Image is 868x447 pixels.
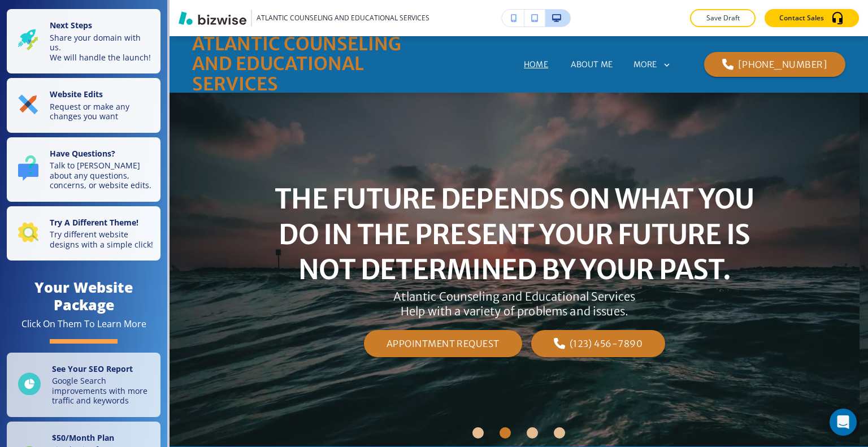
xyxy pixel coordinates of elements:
[492,419,519,446] li: Go to slide 2
[779,13,824,23] p: Contact Sales
[52,432,114,443] strong: $ 50 /Month Plan
[50,217,138,228] strong: Try A Different Theme!
[50,160,154,190] p: Talk to [PERSON_NAME] about any questions, concerns, or website edits.
[52,376,154,406] p: Google Search improvements with more traffic and keywords
[364,330,522,357] button: APPOINTMENT REQUEST
[192,34,439,94] h3: ATLANTIC COUNSELING AND EDUCATIONAL SERVICES
[21,318,146,330] div: Click On Them To Learn More
[393,289,635,304] p: Atlantic Counseling and Educational Services
[546,419,573,446] li: Go to slide 4
[519,419,546,446] li: Go to slide 3
[261,181,769,287] p: THE FUTURE DEPENDS ON WHAT YOU DO IN THE PRESENT YOUR FUTURE IS NOT DETERMINED BY YOUR PAST.
[690,9,756,27] button: Save Draft
[524,59,548,71] p: HOME
[52,363,133,374] strong: See Your SEO Report
[704,52,845,77] a: [PHONE_NUMBER]
[465,419,492,446] li: Go to slide 1
[50,20,92,31] strong: Next Steps
[50,102,154,121] p: Request or make any changes you want
[633,60,657,69] p: MORE
[633,55,686,73] div: MORE
[179,10,429,27] button: ATLANTIC COUNSELING AND EDUCATIONAL SERVICES
[50,33,154,63] p: Share your domain with us. We will handle the launch!
[571,59,613,71] p: ABOUT ME
[7,353,160,417] a: See Your SEO ReportGoogle Search improvements with more traffic and keywords
[765,9,859,27] button: Contact Sales
[7,279,160,314] h4: Your Website Package
[50,229,154,249] p: Try different website designs with a simple click!
[705,13,741,23] p: Save Draft
[7,78,160,133] button: Website EditsRequest or make any changes you want
[50,148,115,159] strong: Have Questions?
[7,206,160,261] button: Try A Different Theme!Try different website designs with a simple click!
[7,137,160,202] button: Have Questions?Talk to [PERSON_NAME] about any questions, concerns, or website edits.
[830,409,857,436] div: Open Intercom Messenger
[393,304,635,319] p: Help with a variety of problems and issues.
[7,9,160,73] button: Next StepsShare your domain with us.We will handle the launch!
[257,13,429,23] h3: ATLANTIC COUNSELING AND EDUCATIONAL SERVICES
[179,11,246,25] img: Bizwise Logo
[531,330,665,357] a: (123) 456-7890
[50,89,103,99] strong: Website Edits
